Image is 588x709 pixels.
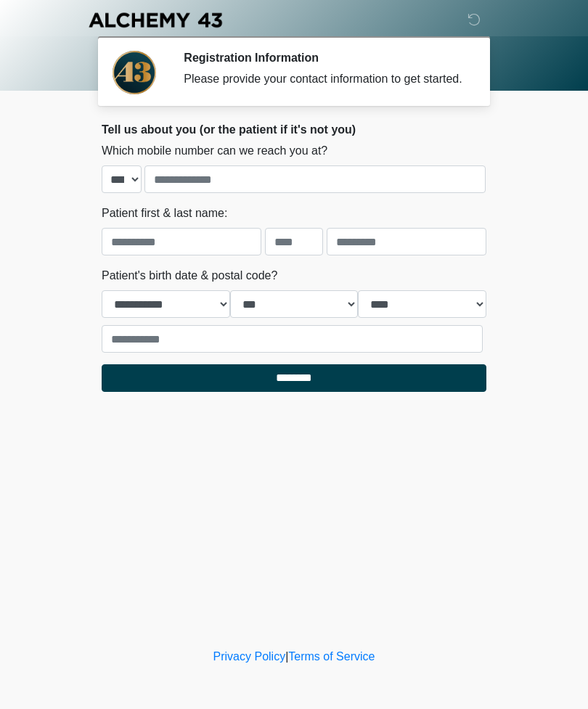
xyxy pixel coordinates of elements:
img: Agent Avatar [113,51,156,94]
div: Please provide your contact information to get started. [184,70,465,88]
a: | [285,650,288,663]
label: Which mobile number can we reach you at? [102,142,327,160]
img: Alchemy 43 Logo [87,11,224,29]
a: Privacy Policy [213,650,286,663]
label: Patient first & last name: [102,205,227,222]
h2: Registration Information [184,51,465,65]
h2: Tell us about you (or the patient if it's not you) [102,123,486,136]
label: Patient's birth date & postal code? [102,267,277,284]
a: Terms of Service [288,650,375,663]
